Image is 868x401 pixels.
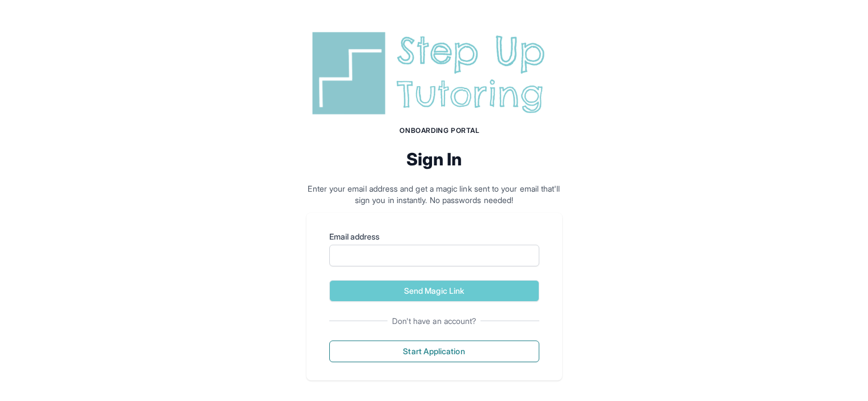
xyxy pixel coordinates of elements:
img: Step Up Tutoring horizontal logo [306,27,562,119]
label: Email address [329,231,539,242]
h2: Sign In [306,149,562,169]
p: Enter your email address and get a magic link sent to your email that'll sign you in instantly. N... [306,183,562,206]
button: Start Application [329,341,539,362]
span: Don't have an account? [387,315,481,327]
h1: Onboarding Portal [318,126,562,135]
button: Send Magic Link [329,280,539,302]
